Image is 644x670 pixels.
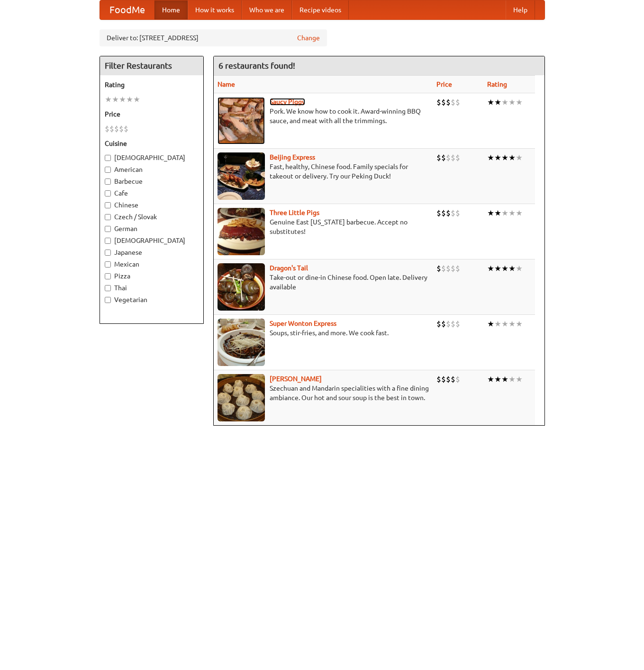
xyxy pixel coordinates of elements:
li: $ [451,319,455,329]
input: Pizza [105,273,111,279]
li: $ [441,97,446,107]
a: How it works [188,0,242,19]
p: Pork. We know how to cook it. Award-winning BBQ sauce, and meat with all the trimmings. [218,107,429,125]
input: Czech / Slovak [105,214,111,220]
label: Japanese [105,248,199,257]
label: German [105,224,199,233]
li: $ [119,124,124,134]
input: Vegetarian [105,297,111,303]
li: $ [455,152,460,163]
input: Japanese [105,250,111,256]
a: Saucy Piggy [270,98,305,106]
b: [PERSON_NAME] [270,375,322,383]
li: ★ [508,208,516,218]
li: $ [441,208,446,218]
p: Szechuan and Mandarin specialities with a fine dining ambiance. Our hot and sour soup is the best... [218,384,429,402]
li: ★ [133,94,140,105]
label: Cafe [105,188,199,198]
li: $ [436,208,441,218]
li: ★ [494,263,501,274]
label: Czech / Slovak [105,212,199,222]
li: ★ [487,319,494,329]
li: ★ [126,94,133,105]
li: ★ [494,208,501,218]
li: ★ [494,152,501,163]
h4: Filter Restaurants [100,56,203,75]
a: Rating [487,80,507,88]
ng-pluralize: 6 restaurants found! [218,61,295,70]
li: ★ [487,263,494,274]
input: [DEMOGRAPHIC_DATA] [105,155,111,161]
b: Three Little Pigs [270,209,319,216]
li: ★ [487,208,494,218]
input: Mexican [105,261,111,268]
li: ★ [119,94,126,105]
li: $ [436,152,441,163]
li: $ [441,263,446,274]
li: $ [455,263,460,274]
li: $ [451,263,455,274]
li: ★ [501,208,508,218]
a: Super Wonton Express [270,320,336,327]
p: Take-out or dine-in Chinese food. Open late. Delivery available [218,273,429,292]
li: $ [441,374,446,384]
label: Thai [105,283,199,293]
label: Barbecue [105,177,199,186]
li: ★ [501,374,508,384]
input: Thai [105,285,111,291]
li: ★ [516,263,523,274]
a: Beijing Express [270,153,315,161]
label: Vegetarian [105,295,199,304]
label: Pizza [105,271,199,281]
p: Soups, stir-fries, and more. We cook fast. [218,328,429,338]
li: ★ [494,97,501,107]
div: Deliver to: [STREET_ADDRESS] [100,29,327,46]
li: $ [114,124,119,134]
li: ★ [487,97,494,107]
a: Dragon's Tail [270,264,308,272]
li: ★ [494,374,501,384]
li: $ [446,263,451,274]
li: $ [441,152,446,163]
img: littlepigs.jpg [218,208,265,255]
li: ★ [501,263,508,274]
img: saucy.jpg [218,97,265,144]
input: American [105,167,111,173]
li: $ [446,374,451,384]
img: beijing.jpg [218,152,265,200]
li: $ [455,208,460,218]
img: superwonton.jpg [218,319,265,366]
li: $ [455,97,460,107]
li: ★ [487,374,494,384]
li: $ [455,374,460,384]
input: Cafe [105,190,111,197]
li: ★ [105,94,112,105]
li: $ [124,124,128,134]
li: ★ [508,152,516,163]
li: $ [436,374,441,384]
a: Price [436,80,452,88]
label: [DEMOGRAPHIC_DATA] [105,236,199,245]
li: $ [105,124,109,134]
li: $ [451,208,455,218]
p: Fast, healthy, Chinese food. Family specials for takeout or delivery. Try our Peking Duck! [218,162,429,181]
li: $ [441,319,446,329]
h5: Cuisine [105,139,199,148]
li: ★ [516,319,523,329]
input: [DEMOGRAPHIC_DATA] [105,238,111,244]
li: $ [451,374,455,384]
p: Genuine East [US_STATE] barbecue. Accept no substitutes! [218,217,429,236]
a: Help [506,0,535,19]
li: ★ [501,319,508,329]
li: ★ [494,319,501,329]
h5: Rating [105,80,199,89]
li: ★ [516,208,523,218]
li: $ [451,152,455,163]
a: FoodMe [100,0,154,19]
label: American [105,165,199,174]
input: Barbecue [105,179,111,185]
li: ★ [501,97,508,107]
li: ★ [508,319,516,329]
